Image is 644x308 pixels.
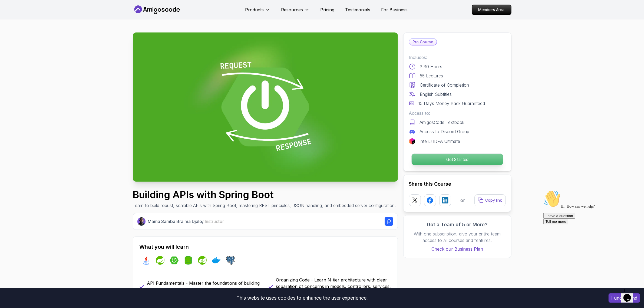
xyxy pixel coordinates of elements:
[281,6,310,17] button: Resources
[409,180,506,188] h2: Share this Course
[226,256,235,265] img: postgres logo
[140,243,391,251] h2: What you will learn
[142,256,150,265] img: java logo
[409,138,415,145] img: jetbrains logo
[409,54,506,61] p: Includes:
[381,6,408,13] a: For Business
[2,2,19,19] img: :wave:
[420,119,465,126] p: AmigosCode Textbook
[609,293,640,303] button: Accept cookies
[420,128,470,135] p: Access to Discord Group
[184,256,193,265] img: spring-data-jpa logo
[281,6,303,13] p: Resources
[420,91,452,97] p: English Subtitles
[409,221,506,228] h3: Got a Team of 5 or More?
[621,286,639,303] iframe: chat widget
[133,32,398,182] img: building-apis-with-spring-boot_thumbnail
[276,277,391,296] p: Organizing Code - Learn N-tier architecture with clear separation of concerns in models, controll...
[2,31,27,36] button: Tell me more
[321,6,335,13] a: Pricing
[409,231,506,244] p: With one subscription, give your entire team access to all courses and features.
[148,218,224,225] p: Mama Samba Braima Djalo /
[474,194,506,206] button: Copy link
[411,153,503,165] button: Get Started
[460,197,465,204] p: or
[2,25,34,31] button: I have a question
[409,39,437,45] p: Pro Course
[156,256,164,265] img: spring logo
[472,5,511,15] a: Members Area
[147,280,262,293] p: API Fundamentals - Master the foundations of building APIs, including REST principles and Spring ...
[486,198,502,203] p: Copy link
[541,188,639,284] iframe: chat widget
[240,256,249,265] img: h2 logo
[133,202,396,209] p: Learn to build robust, scalable APIs with Spring Boot, mastering REST principles, JSON handling, ...
[345,6,371,13] a: Testimonials
[420,63,442,70] p: 3.30 Hours
[2,16,54,20] span: Hi! How can we help?
[472,5,511,15] p: Members Area
[420,73,443,79] p: 55 Lectures
[419,100,485,107] p: 15 Days Money Back Guaranteed
[205,219,224,224] span: Instructor
[170,256,179,265] img: spring-boot logo
[2,2,100,36] div: 👋Hi! How can we help?I have a questionTell me more
[212,256,221,265] img: docker logo
[420,138,460,145] p: IntelliJ IDEA Ultimate
[409,110,506,116] p: Access to:
[420,82,469,88] p: Certificate of Completion
[245,6,264,13] p: Products
[198,256,207,265] img: spring-security logo
[137,217,146,226] img: Nelson Djalo
[133,189,396,200] h1: Building APIs with Spring Boot
[245,6,270,17] button: Products
[4,292,600,304] div: This website uses cookies to enhance the user experience.
[409,246,506,252] a: Check our Business Plan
